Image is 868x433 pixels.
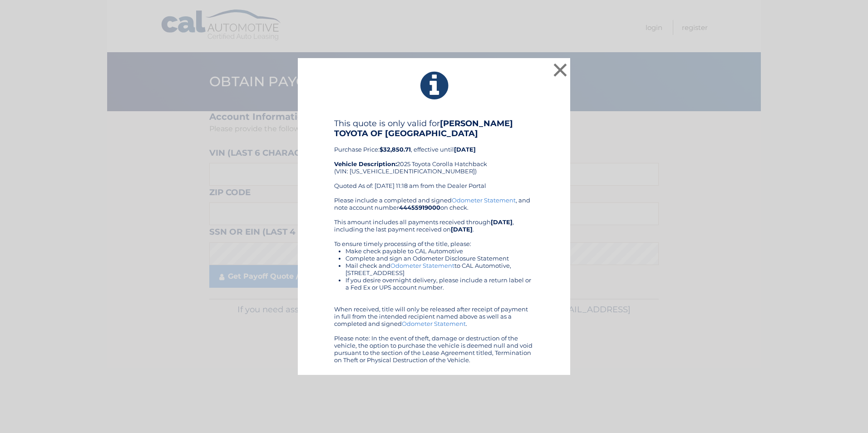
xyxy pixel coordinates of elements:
li: Complete and sign an Odometer Disclosure Statement [345,255,534,262]
li: Mail check and to CAL Automotive, [STREET_ADDRESS] [345,262,534,276]
b: [DATE] [451,226,473,233]
b: 44455919000 [399,204,440,211]
b: [PERSON_NAME] TOYOTA OF [GEOGRAPHIC_DATA] [334,118,513,138]
a: Odometer Statement [452,197,516,204]
li: Make check payable to CAL Automotive [345,247,534,255]
a: Odometer Statement [402,320,466,327]
b: $32,850.71 [380,146,411,153]
strong: Vehicle Description: [334,160,397,167]
b: [DATE] [454,146,476,153]
b: [DATE] [491,218,513,226]
a: Odometer Statement [390,262,454,269]
h4: This quote is only valid for [334,118,534,138]
li: If you desire overnight delivery, please include a return label or a Fed Ex or UPS account number. [345,276,534,291]
div: Please include a completed and signed , and note account number on check. This amount includes al... [334,197,534,364]
button: × [551,61,569,79]
div: Purchase Price: , effective until 2025 Toyota Corolla Hatchback (VIN: [US_VEHICLE_IDENTIFICATION_... [334,118,534,197]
